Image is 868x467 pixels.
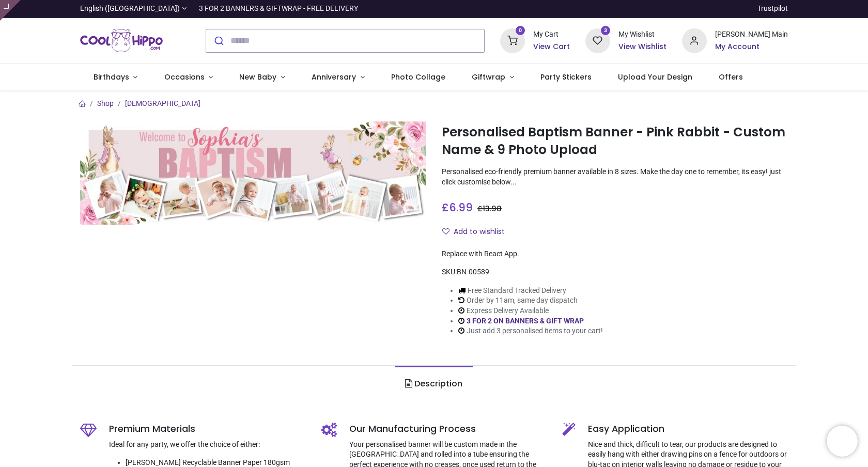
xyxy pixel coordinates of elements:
a: Birthdays [80,64,151,91]
li: Express Delivery Available [458,306,603,316]
p: Personalised eco-friendly premium banner available in 8 sizes. Make the day one to remember, its ... [442,167,788,187]
span: 13.98 [483,204,502,214]
a: Logo of Cool Hippo [80,26,163,55]
span: Anniversary [312,72,356,82]
a: New Baby [226,64,299,91]
li: Free Standard Tracked Delivery [458,286,603,296]
span: Photo Collage [391,72,445,82]
span: Birthdays [94,72,129,82]
span: £ [477,204,502,214]
span: Party Stickers [540,72,592,82]
span: New Baby [239,72,276,82]
h5: Premium Materials [109,423,306,435]
a: Shop [97,99,114,107]
a: 3 FOR 2 ON BANNERS & GIFT WRAP [467,317,584,325]
p: Ideal for any party, we offer the choice of either: [109,440,306,450]
div: My Wishlist [618,29,667,40]
li: Order by 11am, same day dispatch [458,295,603,306]
div: My Cart [533,29,570,40]
a: View Cart [533,42,570,52]
img: Personalised Baptism Banner - Pink Rabbit - Custom Name & 9 Photo Upload [80,121,426,225]
span: 6.99 [449,200,473,215]
li: Just add 3 personalised items to your cart! [458,326,603,336]
button: Add to wishlistAdd to wishlist [442,223,514,241]
span: BN-00589 [457,268,489,276]
a: View Wishlist [618,42,667,52]
div: [PERSON_NAME] Main [715,29,788,40]
a: English ([GEOGRAPHIC_DATA]) [80,4,187,14]
a: My Account [715,42,788,52]
button: Submit [206,29,230,52]
span: Upload Your Design [618,72,692,82]
h5: Easy Application [588,423,788,435]
a: 0 [500,36,525,44]
a: Giftwrap [458,64,527,91]
span: Giftwrap [472,72,505,82]
i: Add to wishlist [442,228,450,235]
a: 3 [585,36,610,44]
img: Cool Hippo [80,26,163,55]
span: Offers [719,72,743,82]
div: 3 FOR 2 BANNERS & GIFTWRAP - FREE DELIVERY [199,4,358,14]
iframe: Brevo live chat [827,426,858,457]
a: Occasions [151,64,226,91]
div: SKU: [442,267,788,277]
a: Trustpilot [757,4,788,14]
sup: 0 [516,26,525,36]
span: £ [442,200,473,215]
a: Anniversary [298,64,378,91]
span: Occasions [164,72,205,82]
a: [DEMOGRAPHIC_DATA] [125,99,200,107]
h5: Our Manufacturing Process [349,423,547,435]
div: Replace with React App. [442,249,788,259]
h1: Personalised Baptism Banner - Pink Rabbit - Custom Name & 9 Photo Upload [442,123,788,159]
a: Description [395,366,472,402]
sup: 3 [601,26,611,36]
